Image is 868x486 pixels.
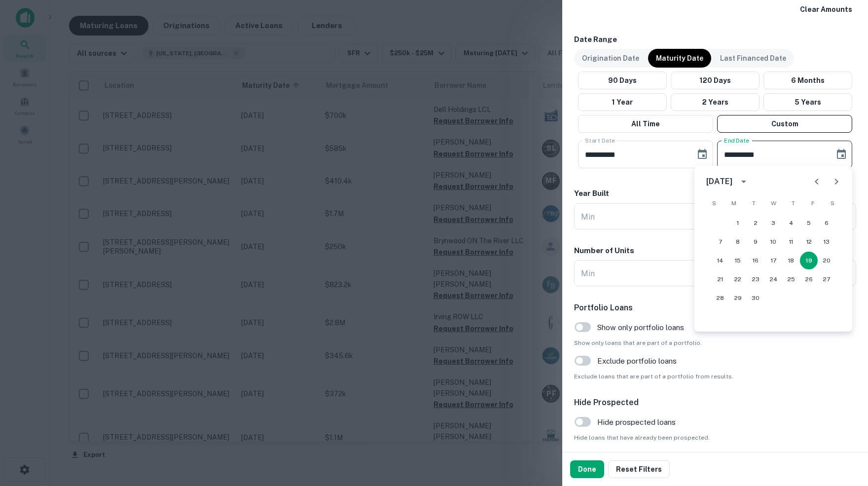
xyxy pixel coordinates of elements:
[578,72,667,89] button: 90 Days
[764,233,782,251] button: 10
[711,233,729,251] button: 7
[705,193,723,213] span: Sunday
[574,433,856,442] span: Hide loans that have already been prospected.
[692,145,712,164] button: Choose date, selected date is Nov 1, 2025
[671,93,759,111] button: 2 Years
[578,93,667,111] button: 1 Year
[574,34,856,45] h6: Date Range
[706,176,732,187] div: [DATE]
[735,173,752,190] button: calendar view is open, switch to year view
[824,193,841,213] span: Saturday
[711,289,729,307] button: 28
[818,233,835,251] button: 13
[747,214,764,232] button: 2
[729,214,747,232] button: 1
[745,193,762,213] span: Tuesday
[747,270,764,288] button: 23
[782,270,800,288] button: 25
[747,289,764,307] button: 30
[690,209,704,223] button: Open
[574,338,856,347] span: Show only loans that are part of a portfolio.
[690,266,704,280] button: Open
[804,193,822,213] span: Friday
[725,193,743,213] span: Monday
[729,270,747,288] button: 22
[570,460,604,478] button: Done
[800,214,818,232] button: 5
[796,0,856,18] button: Clear Amounts
[764,214,782,232] button: 3
[818,214,835,232] button: 6
[574,302,856,314] h6: Portfolio Loans
[832,145,851,164] button: Choose date, selected date is Sep 19, 2025
[724,136,749,145] label: End Date
[582,53,639,64] p: Origination Date
[729,252,747,269] button: 15
[597,322,684,334] span: Show only portfolio loans
[800,270,818,288] button: 26
[574,372,856,381] span: Exclude loans that are part of a portfolio from results.
[807,172,827,191] button: Previous month
[729,289,747,307] button: 29
[818,252,835,269] button: 20
[782,214,800,232] button: 4
[585,136,615,145] label: Start Date
[782,252,800,269] button: 18
[764,193,782,213] span: Wednesday
[747,233,764,251] button: 9
[574,188,609,199] h6: Year Built
[819,407,868,454] iframe: Chat Widget
[729,233,747,251] button: 8
[763,72,852,89] button: 6 Months
[671,72,759,89] button: 120 Days
[574,245,634,257] h6: Number of Units
[717,115,852,133] button: Custom
[818,270,835,288] button: 27
[782,233,800,251] button: 11
[763,93,852,111] button: 5 Years
[800,233,818,251] button: 12
[578,115,713,133] button: All Time
[656,53,703,64] p: Maturity Date
[827,172,846,191] button: Next month
[608,460,670,478] button: Reset Filters
[764,270,782,288] button: 24
[784,193,802,213] span: Thursday
[747,252,764,269] button: 16
[597,416,676,428] span: Hide prospected loans
[800,252,818,269] button: 19
[597,355,677,367] span: Exclude portfolio loans
[574,397,856,409] h6: Hide Prospected
[711,270,729,288] button: 21
[720,53,786,64] p: Last Financed Date
[764,252,782,269] button: 17
[711,252,729,269] button: 14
